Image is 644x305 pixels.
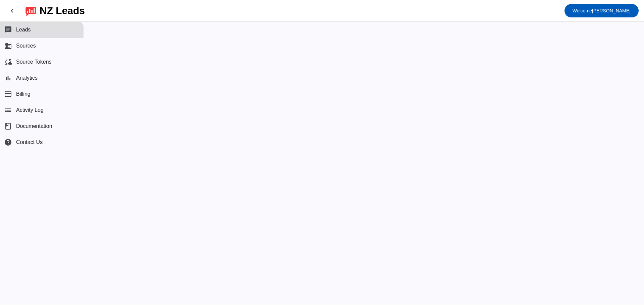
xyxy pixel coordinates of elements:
[40,6,85,15] div: NZ Leads
[16,123,52,129] span: Documentation
[4,138,12,146] mat-icon: help
[16,43,36,49] span: Sources
[4,106,12,114] mat-icon: list
[16,59,52,65] span: Source Tokens
[16,27,31,33] span: Leads
[8,7,16,15] mat-icon: chevron_left
[16,91,31,97] span: Billing
[4,122,12,130] span: book
[565,4,639,17] button: Welcome[PERSON_NAME]
[4,42,12,50] mat-icon: business
[573,6,631,15] span: [PERSON_NAME]
[573,8,592,13] span: Welcome
[4,74,12,82] mat-icon: bar_chart
[4,90,12,98] mat-icon: payment
[16,107,44,113] span: Activity Log
[25,5,36,16] img: logo
[16,139,43,145] span: Contact Us
[4,58,12,66] mat-icon: cloud_sync
[16,75,38,81] span: Analytics
[4,26,12,34] mat-icon: chat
